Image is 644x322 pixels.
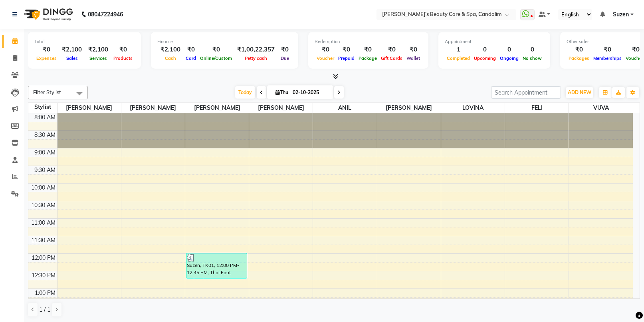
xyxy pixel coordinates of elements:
[30,184,57,192] div: 10:00 AM
[445,38,544,45] div: Appointment
[445,45,472,54] div: 1
[33,148,57,157] div: 9:00 AM
[88,3,123,26] b: 08047224946
[357,45,379,54] div: ₹0
[235,86,255,99] span: Today
[472,45,498,54] div: 0
[111,55,135,61] span: Products
[20,3,75,26] img: logo
[30,254,57,262] div: 12:00 PM
[336,45,357,54] div: ₹0
[234,45,278,54] div: ₹1,00,22,357
[33,166,57,174] div: 9:30 AM
[379,45,404,54] div: ₹0
[290,87,330,99] input: 2025-10-02
[591,45,624,54] div: ₹0
[445,55,472,61] span: Completed
[357,55,379,61] span: Package
[243,55,269,61] span: Petty cash
[377,103,441,113] span: [PERSON_NAME]
[404,45,422,54] div: ₹0
[111,45,135,54] div: ₹0
[33,289,57,297] div: 1:00 PM
[336,55,357,61] span: Prepaid
[315,38,422,45] div: Redemption
[379,55,404,61] span: Gift Cards
[278,45,292,54] div: ₹0
[472,55,498,61] span: Upcoming
[315,55,336,61] span: Voucher
[59,45,85,54] div: ₹2,100
[34,55,59,61] span: Expenses
[567,45,591,54] div: ₹0
[521,45,544,54] div: 0
[404,55,422,61] span: Wallet
[313,103,376,113] span: ANIL
[566,87,593,98] button: ADD NEW
[186,253,247,278] div: Suzen, TK01, 12:00 PM-12:45 PM, Thai Foot Reflexology - 45 Min
[568,89,591,95] span: ADD NEW
[273,89,290,95] span: Thu
[613,10,629,19] span: Suzen
[157,45,184,54] div: ₹2,100
[498,55,521,61] span: Ongoing
[505,103,569,113] span: FELI
[87,55,109,61] span: Services
[249,103,313,113] span: [PERSON_NAME]
[64,55,80,61] span: Sales
[184,55,198,61] span: Card
[591,55,624,61] span: Memberships
[441,103,505,113] span: LOVINA
[198,45,234,54] div: ₹0
[163,55,178,61] span: Cash
[57,103,121,113] span: [PERSON_NAME]
[34,38,135,45] div: Total
[185,103,249,113] span: [PERSON_NAME]
[279,55,291,61] span: Due
[85,45,111,54] div: ₹2,100
[121,103,185,113] span: [PERSON_NAME]
[569,103,633,113] span: VUVA
[567,55,591,61] span: Packages
[33,113,57,122] div: 8:00 AM
[34,45,59,54] div: ₹0
[33,131,57,139] div: 8:30 AM
[30,236,57,245] div: 11:30 AM
[315,45,336,54] div: ₹0
[39,306,50,314] span: 1 / 1
[28,103,57,111] div: Stylist
[30,219,57,227] div: 11:00 AM
[184,45,198,54] div: ₹0
[33,89,61,95] span: Filter Stylist
[30,201,57,209] div: 10:30 AM
[491,86,561,99] input: Search Appointment
[498,45,521,54] div: 0
[521,55,544,61] span: No show
[30,271,57,280] div: 12:30 PM
[157,38,292,45] div: Finance
[198,55,234,61] span: Online/Custom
